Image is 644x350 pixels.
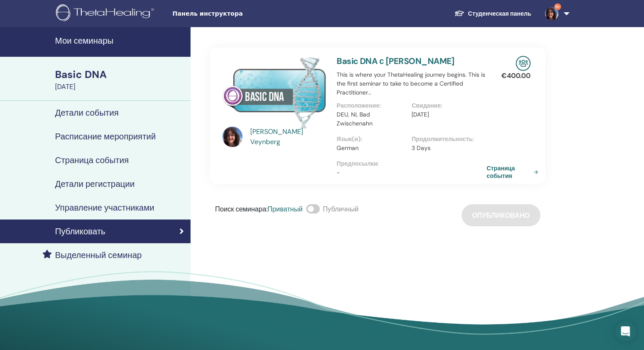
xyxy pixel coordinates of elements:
span: Публичный [323,205,359,214]
p: This is where your ThetaHealing journey begins. This is the first seminar to take to become a Cer... [337,70,486,97]
h4: Детали события [55,108,119,118]
img: graduation-cap-white.svg [454,10,464,17]
img: default.jpg [222,127,243,147]
div: [DATE] [55,82,185,92]
h4: Расписание мероприятий [55,131,156,142]
p: - [337,168,486,177]
h4: Детали регистрации [55,179,135,189]
div: Basic DNA [55,67,185,82]
img: logo.png [56,4,157,23]
span: Панель инструктора [172,9,299,18]
p: 3 Days [412,144,481,153]
img: default.jpg [545,7,558,20]
p: Свидание : [412,101,481,110]
h4: Публиковать [55,226,105,236]
p: [DATE] [412,110,481,119]
span: Поиск семинара : [215,205,268,214]
p: Расположение : [337,101,406,110]
a: Студенческая панель [448,6,538,22]
img: In-Person Seminar [516,56,531,71]
h4: Мои семинары [55,36,185,46]
img: Basic DNA [222,56,326,129]
h4: Страница события [55,155,129,165]
a: [PERSON_NAME] Veynberg [250,127,329,147]
h4: Выделенный семинар [55,250,142,260]
a: Страница события [486,164,542,180]
p: Язык(и) : [337,135,406,144]
span: Приватный [268,205,303,214]
p: Продолжительность : [412,135,481,144]
p: Предпосылки : [337,159,486,168]
p: German [337,144,406,153]
p: DEU, NI, Bad Zwischenahn [337,110,406,128]
a: Basic DNA с [PERSON_NAME] [337,56,455,67]
span: 9+ [554,3,561,10]
div: Open Intercom Messenger [615,321,636,342]
a: Basic DNA[DATE] [50,67,191,92]
h4: Управление участниками [55,203,154,213]
p: € 400.00 [501,71,531,81]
